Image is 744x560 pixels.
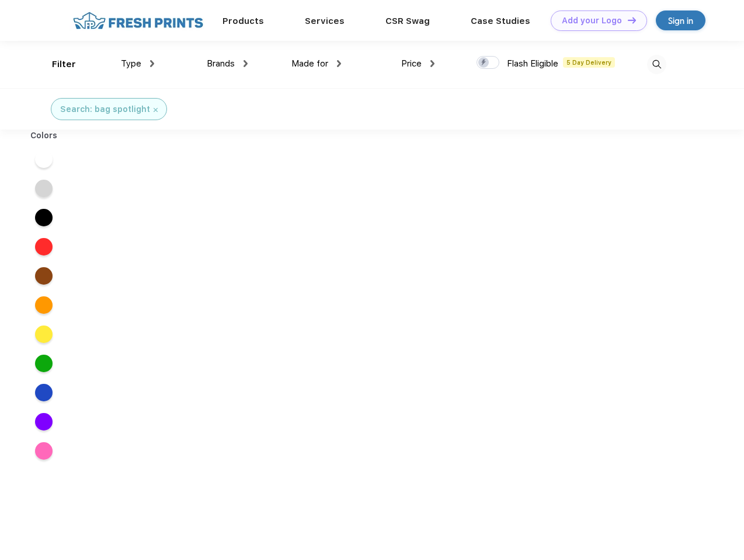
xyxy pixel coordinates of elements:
[656,10,705,30] a: Sign in
[628,17,636,23] img: DT
[647,55,666,74] img: desktop_search.svg
[401,58,422,69] span: Price
[207,58,235,69] span: Brands
[60,103,150,116] div: Search: bag spotlight
[563,57,615,68] span: 5 Day Delivery
[22,129,67,142] div: Colors
[337,60,341,67] img: dropdown.png
[121,58,141,69] span: Type
[154,108,158,112] img: filter_cancel.svg
[52,58,76,71] div: Filter
[69,10,207,31] img: fo%20logo%202.webp
[291,58,328,69] span: Made for
[507,58,558,69] span: Flash Eligible
[150,60,154,67] img: dropdown.png
[222,16,264,26] a: Products
[562,16,622,26] div: Add your Logo
[668,14,693,27] div: Sign in
[430,60,434,67] img: dropdown.png
[244,60,248,67] img: dropdown.png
